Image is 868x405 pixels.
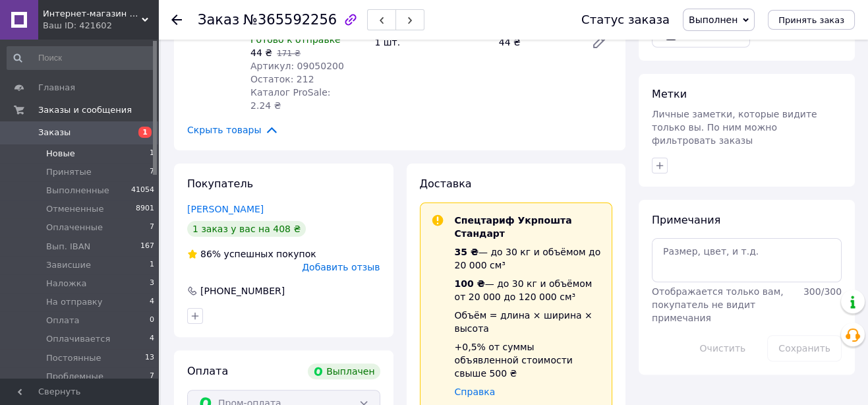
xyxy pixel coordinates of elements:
span: Заказы [38,127,71,139]
span: Оплачивается [46,333,110,345]
div: Объём = длина × ширина × высота [455,309,602,335]
span: Заказы и сообщения [38,104,132,116]
span: Оплаченные [46,222,103,234]
div: — до 30 кг и объёмом до 20 000 см³ [455,245,602,272]
span: 35 ₴ [455,247,478,257]
span: Постоянные [46,352,101,364]
span: Принять заказ [778,15,844,25]
span: 7 [150,166,154,178]
span: Оплата [187,365,228,377]
div: 44 ₴ [494,33,581,51]
span: Наложка [46,278,87,290]
div: +0,5% от суммы объявленной стоимости свыше 500 ₴ [455,340,602,380]
span: Проблемные [46,371,103,383]
span: Отображается только вам, покупатель не видит примечания [652,286,784,323]
button: Принять заказ [768,10,855,30]
span: Каталог ProSale: 2.24 ₴ [250,87,330,111]
span: Добавить отзыв [302,262,380,272]
a: Справка [455,387,496,397]
div: [PHONE_NUMBER] [199,284,286,297]
span: 7 [150,371,154,383]
a: [PERSON_NAME] [187,204,264,214]
span: 86% [200,249,221,259]
span: 3 [150,278,154,290]
a: Редактировать [586,29,612,55]
span: Оплата [46,315,80,327]
span: Вып. IBAN [46,241,90,253]
span: 8901 [136,203,154,215]
span: Покупатель [187,177,253,190]
span: Выполнен [689,15,738,25]
span: Артикул: 09050200 [250,61,344,71]
span: Главная [38,82,75,94]
span: 0 [150,315,154,327]
div: Выплачен [308,363,380,379]
span: На отправку [46,296,102,308]
span: Заказ [198,12,239,28]
div: 1 шт. [369,33,493,51]
span: 13 [145,352,154,364]
span: 1 [150,259,154,271]
span: Принятые [46,166,92,178]
div: 1 заказ у вас на 408 ₴ [187,221,306,237]
span: 1 [150,148,154,160]
span: Личные заметки, которые видите только вы. По ним можно фильтровать заказы [652,109,817,146]
input: Поиск [7,46,156,70]
div: Вернуться назад [171,13,182,26]
span: Интернет-магазин Co-Di [43,8,142,20]
div: — до 30 кг и объёмом от 20 000 до 120 000 см³ [455,277,602,303]
div: Ваш ID: 421602 [43,20,158,32]
span: 300 / 300 [803,286,842,297]
span: Готово к отправке [250,34,341,45]
span: Остаток: 212 [250,74,314,84]
div: Статус заказа [581,13,670,26]
span: 100 ₴ [455,278,485,289]
div: успешных покупок [187,247,316,261]
span: Зависшие [46,259,91,271]
span: Выполненные [46,185,109,197]
span: Отмененные [46,203,103,215]
span: 7 [150,222,154,234]
span: 4 [150,333,154,345]
span: Доставка [420,177,472,190]
span: Новые [46,148,75,160]
span: №365592256 [243,12,337,28]
span: 1 [138,127,152,138]
span: 171 ₴ [277,49,301,58]
span: Скрыть товары [187,123,279,137]
span: 41054 [131,185,154,197]
span: Примечания [652,214,720,226]
span: 44 ₴ [250,47,272,58]
span: Метки [652,88,687,100]
span: Спецтариф Укрпошта Стандарт [455,215,572,239]
span: 167 [140,241,154,253]
span: 4 [150,296,154,308]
